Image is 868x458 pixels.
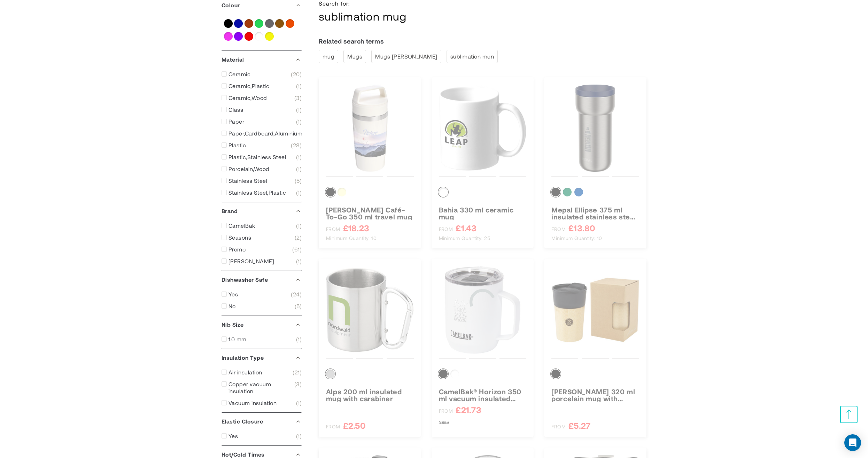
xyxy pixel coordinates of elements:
[222,336,302,343] a: 1.0 mm 1
[292,246,302,253] span: 61
[265,19,274,28] a: Grey
[222,106,302,113] a: Glass 1
[319,38,646,45] dt: Related search terms
[228,234,251,241] span: Seasons
[222,258,302,265] a: [PERSON_NAME] 1
[255,19,263,28] a: Green
[222,349,302,366] div: Insulation Type
[228,246,246,253] span: Promo
[296,336,302,343] span: 1
[294,381,302,395] span: 3
[295,234,302,241] span: 2
[222,118,302,125] a: Paper 1
[296,118,302,125] span: 1
[228,165,270,172] span: Porcelain,Wood
[222,94,302,101] a: Ceramic,Wood 3
[228,130,302,137] span: Paper,Cardboard,Aluminium
[844,434,861,451] div: Open Intercom Messenger
[291,71,302,78] span: 20
[228,177,267,184] span: Stainless Steel
[343,50,366,63] a: Mugs
[228,71,250,78] span: Ceramic
[447,50,498,63] a: sublimation men
[228,291,238,298] span: Yes
[228,336,247,343] span: 1.0 mm
[295,303,302,310] span: 5
[294,94,302,101] span: 3
[291,291,302,298] span: 24
[222,246,302,253] a: Promo 61
[228,106,243,113] span: Glass
[228,381,294,395] span: Copper vacuum insulation
[222,303,302,310] a: No 5
[228,258,274,265] span: [PERSON_NAME]
[222,83,302,90] a: Ceramic,Plastic 1
[296,399,302,406] span: 1
[222,154,302,161] a: Plastic,Stainless Steel 1
[296,189,302,196] span: 1
[222,130,302,137] a: Paper,Cardboard,Aluminium
[296,106,302,113] span: 1
[228,154,286,161] span: Plastic,Stainless Steel
[222,177,302,184] a: Stainless Steel 5
[265,32,274,41] a: Yellow
[275,19,284,28] a: Natural
[228,303,236,310] span: No
[222,189,302,196] a: Stainless Steel,Plastic 1
[228,369,262,376] span: Air insulation
[293,369,302,376] span: 21
[371,50,441,63] a: Mugs heather green
[222,413,302,430] div: Elastic Closure
[222,51,302,68] div: Material
[228,222,255,229] span: CamelBak
[295,177,302,184] span: 5
[222,291,302,298] a: Yes 24
[228,433,238,440] span: Yes
[291,142,302,149] span: 28
[228,399,277,406] span: Vacuum insulation
[296,433,302,440] span: 1
[234,19,243,28] a: Blue
[222,369,302,376] a: Air insulation 21
[228,83,269,90] span: Ceramic,Plastic
[228,118,244,125] span: Paper
[222,316,302,333] div: Nib Size
[234,32,243,41] a: Purple
[319,50,338,63] a: mug
[228,189,286,196] span: Stainless Steel,Plastic
[222,202,302,220] div: Brand
[255,32,263,41] a: White
[245,32,253,41] a: Red
[296,165,302,172] span: 1
[222,234,302,241] a: Seasons 2
[222,142,302,149] a: Plastic 28
[228,94,267,101] span: Ceramic,Wood
[222,222,302,229] a: CamelBak 1
[224,19,233,28] a: Black
[222,381,302,395] a: Copper vacuum insulation 3
[222,165,302,172] a: Porcelain,Wood 1
[222,399,302,406] a: Vacuum insulation 1
[286,19,294,28] a: Orange
[224,32,233,41] a: Pink
[296,83,302,90] span: 1
[222,433,302,440] a: Yes 1
[222,71,302,78] a: Ceramic 20
[245,19,253,28] a: Brown
[228,142,246,149] span: Plastic
[296,154,302,161] span: 1
[296,258,302,265] span: 1
[222,271,302,288] div: Dishwasher Safe
[296,222,302,229] span: 1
